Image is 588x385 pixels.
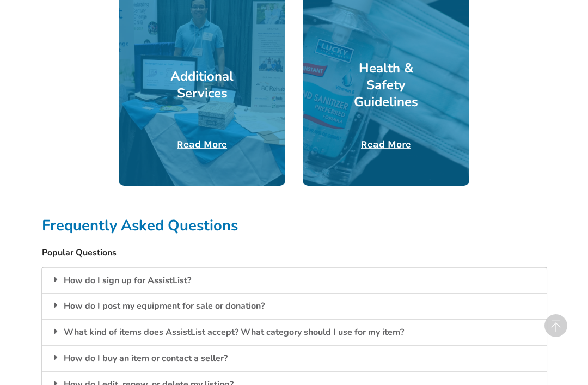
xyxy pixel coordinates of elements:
[42,267,547,294] div: How do I sign up for AssistList?
[177,138,227,150] u: Read More
[42,319,547,345] div: What kind of items does AssistList accept? What category should I use for my item?
[42,247,547,259] h5: Popular Questions
[42,293,547,319] div: How do I post my equipment for sale or donation?
[42,216,547,235] h2: Frequently Asked Questions
[361,138,411,150] u: Read More
[344,60,427,111] h3: Health & Safety Guidelines
[161,68,244,102] h3: Additional Services
[42,345,547,371] div: How do I buy an item or contact a seller?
